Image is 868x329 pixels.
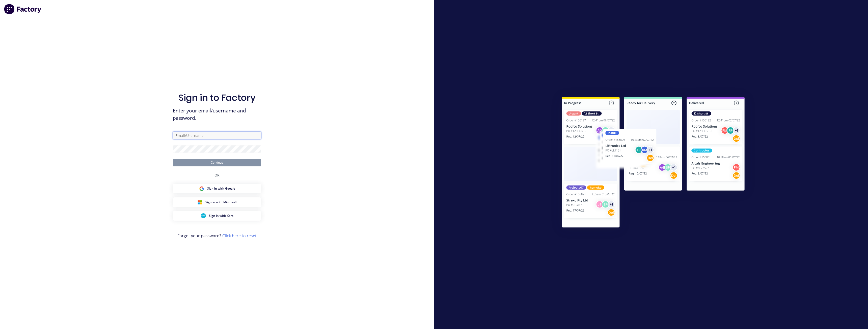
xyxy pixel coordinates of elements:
img: Xero Sign in [201,213,206,218]
img: Factory [4,4,42,14]
img: Google Sign in [199,186,204,191]
span: Enter your email/username and password. [173,107,261,122]
button: Xero Sign inSign in with Xero [173,211,261,221]
button: Continue [173,159,261,166]
span: Sign in with Xero [209,214,233,218]
button: Microsoft Sign inSign in with Microsoft [173,197,261,207]
img: Microsoft Sign in [197,200,202,205]
input: Email/Username [173,132,261,139]
span: Forgot your password? [177,233,257,239]
div: OR [214,166,220,184]
span: Sign in with Microsoft [205,200,237,204]
img: Sign in [551,87,756,240]
span: Sign in with Google [207,186,235,191]
button: Google Sign inSign in with Google [173,184,261,193]
a: Click here to reset [222,233,257,238]
h1: Sign in to Factory [178,92,256,103]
